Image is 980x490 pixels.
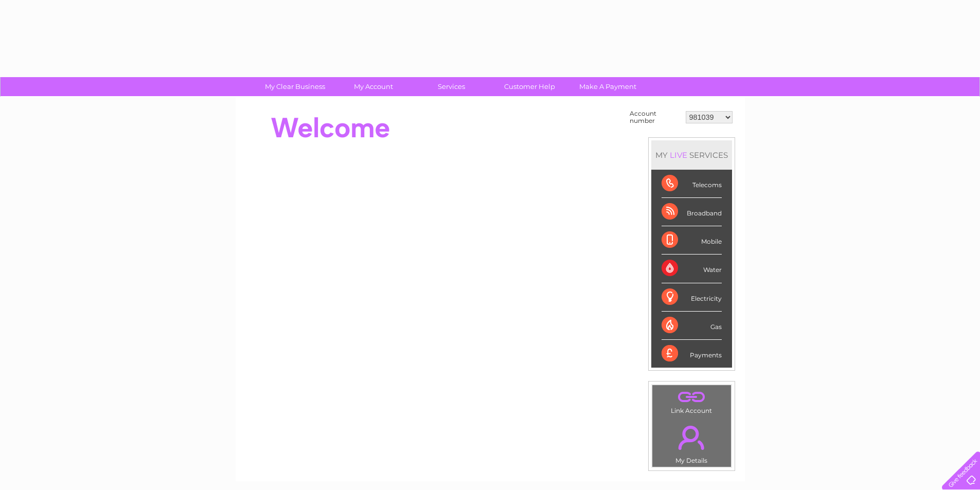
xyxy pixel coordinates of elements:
a: . [655,420,728,456]
div: Payments [662,340,722,368]
a: Services [409,77,494,96]
div: Broadband [662,198,722,226]
td: My Details [652,417,732,467]
div: Gas [662,312,722,340]
div: Electricity [662,283,722,312]
a: . [655,388,728,406]
div: Water [662,255,722,283]
a: My Account [331,77,416,96]
a: My Clear Business [253,77,337,96]
a: Make A Payment [565,77,650,96]
div: Mobile [662,226,722,255]
td: Link Account [652,385,732,417]
div: Telecoms [662,170,722,198]
div: LIVE [668,150,689,160]
div: MY SERVICES [651,140,732,170]
a: Customer Help [487,77,572,96]
td: Account number [627,107,683,127]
